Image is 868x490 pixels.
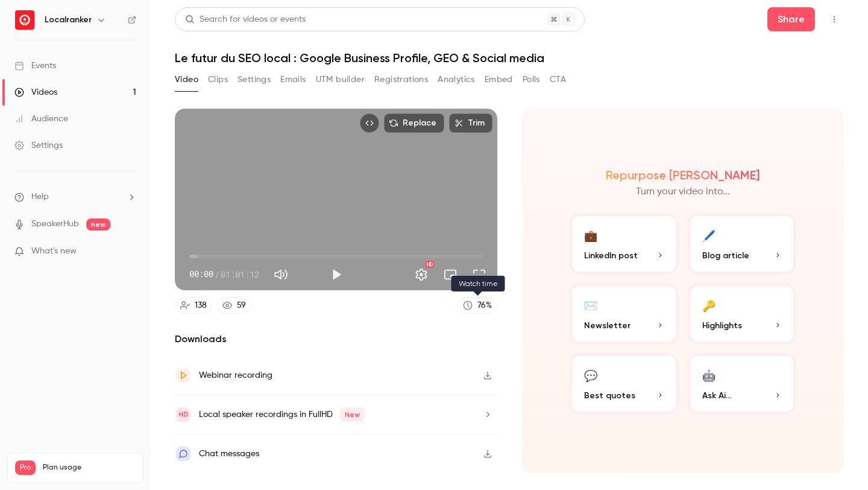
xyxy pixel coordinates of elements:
button: Embed [485,70,513,89]
div: 🖊️ [702,226,715,244]
div: Chat messages [199,447,259,461]
span: Help [31,191,49,203]
div: Settings [14,139,63,151]
span: Blog article [702,249,749,262]
div: 00:00 [189,268,259,281]
button: Full screen [467,262,491,287]
button: ✉️Newsletter [570,284,678,344]
span: What's new [31,245,77,258]
button: Registrations [374,70,428,89]
button: Emails [280,70,306,89]
button: 🔑Highlights [688,284,796,344]
span: Best quotes [584,389,635,402]
button: UTM builder [316,70,365,89]
div: Webinar recording [199,368,272,383]
button: Polls [523,70,540,89]
button: Analytics [438,70,475,89]
button: Video [175,70,198,89]
li: help-dropdown-opener [14,191,136,203]
button: 💬Best quotes [570,354,678,414]
span: New [340,407,365,422]
button: Settings [409,262,433,287]
span: Pro [15,460,36,475]
div: Videos [14,86,57,98]
div: 💼 [584,226,597,244]
h2: Repurpose [PERSON_NAME] [606,168,759,182]
button: Trim [449,113,492,133]
span: LinkedIn post [584,249,638,262]
a: 138 [175,297,212,314]
button: 💼LinkedIn post [570,214,678,274]
p: Turn your video into... [636,185,730,199]
div: 🔑 [702,296,715,314]
div: 💬 [584,366,597,384]
span: new [86,218,110,231]
div: 76 % [477,299,492,312]
div: 59 [237,299,246,312]
button: 🖊️Blog article [688,214,796,274]
a: SpeakerHub [31,218,79,231]
h2: Downloads [175,332,497,346]
div: HD [426,261,434,268]
span: Plan usage [43,463,136,472]
span: / [215,268,219,281]
span: Ask Ai... [702,389,731,402]
button: Turn on miniplayer [438,262,462,287]
button: Play [324,262,348,287]
div: 🤖 [702,366,715,384]
button: 🤖Ask Ai... [688,354,796,414]
span: 01:01:12 [221,268,259,281]
div: Local speaker recordings in FullHD [199,407,365,422]
div: Audience [14,113,68,125]
a: 59 [217,297,251,314]
div: 138 [195,299,207,312]
button: CTA [550,70,566,89]
h6: Localranker [45,14,92,26]
h1: Le futur du SEO local : Google Business Profile, GEO & Social media [175,51,844,65]
img: Localranker [15,10,34,30]
button: Share [767,7,815,31]
span: Newsletter [584,319,631,332]
div: ✉️ [584,296,597,314]
span: 00:00 [189,268,213,281]
button: Top Bar Actions [825,10,844,29]
button: Clips [208,70,228,89]
button: Mute [269,262,293,287]
div: Events [14,60,56,72]
button: Embed video [360,113,379,133]
span: Highlights [702,319,742,332]
button: Settings [237,70,271,89]
button: Replace [384,113,444,133]
a: 76% [458,297,497,314]
div: Search for videos or events [185,13,306,26]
